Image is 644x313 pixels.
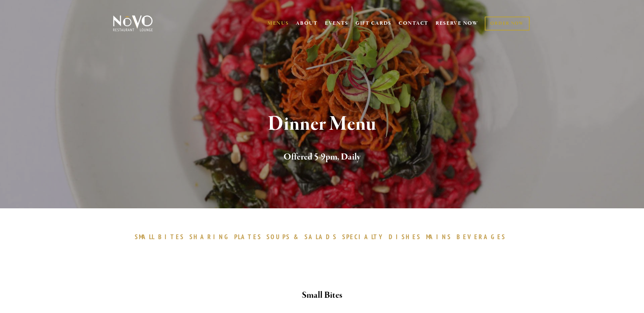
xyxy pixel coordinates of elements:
[158,233,184,241] span: BITES
[124,113,520,135] h1: Dinner Menu
[436,17,478,30] a: RESERVE NOW
[189,233,231,241] span: SHARING
[485,17,529,30] a: ORDER NOW
[189,233,265,241] a: SHARINGPLATES
[305,233,337,241] span: SALADS
[342,233,424,241] a: SPECIALTYDISHES
[135,233,188,241] a: SMALLBITES
[302,289,342,301] strong: Small Bites
[266,233,290,241] span: SOUPS
[112,15,154,32] img: Novo Restaurant &amp; Lounge
[426,233,455,241] a: MAINS
[296,20,318,27] a: ABOUT
[355,17,391,30] a: GIFT CARDS
[457,233,506,241] span: BEVERAGES
[266,233,340,241] a: SOUPS&SALADS
[294,233,301,241] span: &
[234,233,262,241] span: PLATES
[389,233,421,241] span: DISHES
[135,233,155,241] span: SMALL
[426,233,452,241] span: MAINS
[457,233,510,241] a: BEVERAGES
[124,150,520,164] h2: Offered 5-9pm, Daily
[399,17,428,30] a: CONTACT
[268,20,289,27] a: MENUS
[342,233,386,241] span: SPECIALTY
[325,20,348,27] a: EVENTS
